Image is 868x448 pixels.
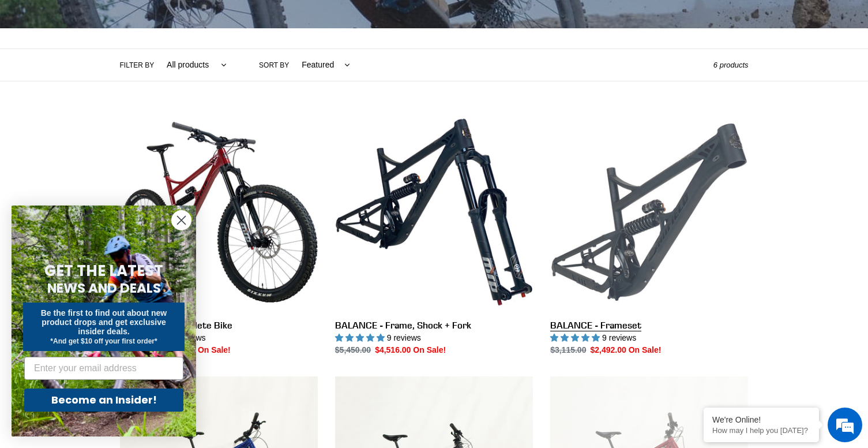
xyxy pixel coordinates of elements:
[24,389,183,412] button: Become an Insider!
[713,61,749,69] span: 6 products
[44,260,163,281] span: GET THE LATEST
[41,308,167,336] span: Be the first to find out about new product drops and get exclusive insider deals.
[259,60,289,70] label: Sort by
[120,60,155,70] label: Filter by
[712,426,810,435] p: How may I help you today?
[47,279,161,297] span: NEWS AND DEALS
[50,337,157,345] span: *And get $10 off your first order*
[24,357,183,380] input: Enter your email address
[171,210,191,230] button: Close dialog
[712,415,810,424] div: We're Online!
